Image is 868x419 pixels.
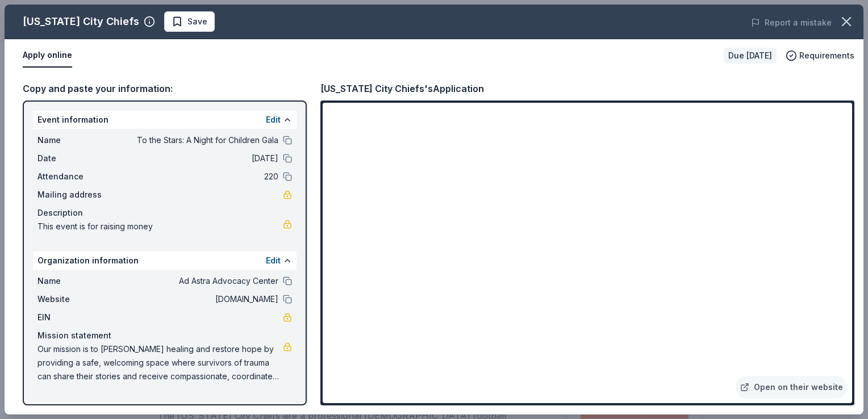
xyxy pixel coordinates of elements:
[187,15,207,28] span: Save
[37,133,114,147] span: Name
[37,342,283,383] span: Our mission is to [PERSON_NAME] healing and restore hope by providing a safe, welcoming space whe...
[37,220,283,233] span: This event is for raising money
[37,152,114,165] span: Date
[23,44,72,68] button: Apply online
[724,48,777,64] div: Due [DATE]
[37,170,114,183] span: Attendance
[23,12,139,31] div: [US_STATE] City Chiefs
[37,292,114,306] span: Website
[799,49,854,62] span: Requirements
[320,81,484,96] div: [US_STATE] City Chiefs's Application
[37,274,114,288] span: Name
[37,206,292,220] div: Description
[114,170,278,183] span: 220
[33,252,297,270] div: Organization information
[33,111,297,129] div: Event information
[266,254,281,267] button: Edit
[266,113,281,127] button: Edit
[37,311,114,324] span: EIN
[37,188,114,202] span: Mailing address
[736,376,848,399] a: Open on their website
[786,49,854,62] button: Requirements
[114,292,278,306] span: [DOMAIN_NAME]
[37,329,292,342] div: Mission statement
[114,133,278,147] span: To the Stars: A Night for Children Gala
[751,16,832,30] button: Report a mistake
[164,11,215,32] button: Save
[23,81,307,96] div: Copy and paste your information:
[114,152,278,165] span: [DATE]
[114,274,278,288] span: Ad Astra Advocacy Center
